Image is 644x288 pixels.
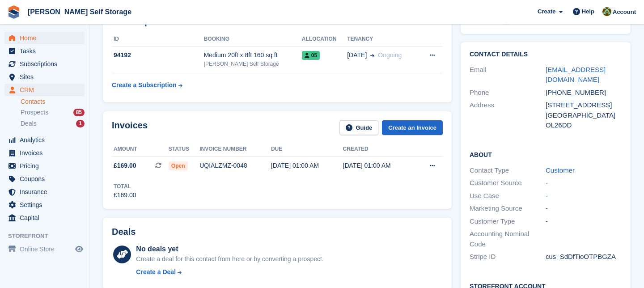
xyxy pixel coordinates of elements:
span: Pricing [20,160,73,172]
h2: Contact Details [470,51,622,58]
span: Help [582,7,594,16]
span: Open [169,161,188,170]
span: Settings [20,199,73,211]
th: Due [271,142,343,157]
div: - [546,203,622,214]
div: No deals yet [136,244,323,254]
div: Total [114,182,136,191]
span: Coupons [20,173,73,185]
th: Allocation [302,32,347,47]
div: Medium 20ft x 8ft 160 sq ft [204,51,302,60]
h2: Deals [112,227,136,237]
a: [PERSON_NAME] Self Storage [24,4,135,19]
a: menu [4,84,85,96]
a: menu [4,71,85,83]
a: menu [4,160,85,172]
span: Prospects [21,108,48,117]
th: ID [112,32,204,47]
a: Create a Deal [136,267,323,277]
th: Amount [112,142,169,157]
span: Sites [20,71,73,83]
a: Deals 1 [21,119,85,128]
img: stora-icon-8386f47178a22dfd0bd8f6a31ec36ba5ce8667c1dd55bd0f319d3a0aa187defe.svg [7,5,21,19]
a: Customer [546,166,575,174]
div: Create a Subscription [112,80,177,90]
div: - [546,191,622,201]
span: Capital [20,212,73,224]
span: Storefront [8,232,89,241]
span: Subscriptions [20,58,73,70]
a: menu [4,134,85,146]
img: Karl [602,7,611,16]
th: Booking [204,32,302,47]
span: Create [538,7,555,16]
th: Status [169,142,199,157]
th: Invoice number [199,142,271,157]
div: Use Case [470,191,546,201]
div: - [546,216,622,227]
div: UQIALZMZ-0048 [199,161,271,170]
a: Contacts [21,97,85,106]
span: Online Store [20,243,73,255]
div: Create a Deal [136,267,176,277]
span: Tasks [20,45,73,57]
div: Customer Type [470,216,546,227]
div: 94192 [112,51,204,60]
span: Insurance [20,186,73,198]
div: Phone [470,88,546,98]
span: Invoices [20,147,73,159]
span: Deals [21,119,37,128]
span: Account [613,8,636,17]
a: Create a Subscription [112,77,182,93]
div: cus_SdDfTioOTPBGZA [546,252,622,262]
div: [DATE] 01:00 AM [343,161,415,170]
div: Stripe ID [470,252,546,262]
div: [STREET_ADDRESS] [546,100,622,110]
a: menu [4,199,85,211]
span: Analytics [20,134,73,146]
span: £169.00 [114,161,136,170]
a: menu [4,212,85,224]
span: CRM [20,84,73,96]
span: 05 [302,51,320,60]
a: Guide [339,120,379,135]
div: OL26DD [546,120,622,131]
div: [PHONE_NUMBER] [546,88,622,98]
th: Created [343,142,415,157]
h2: Invoices [112,120,148,135]
a: menu [4,45,85,57]
span: Ongoing [378,51,402,59]
div: [PERSON_NAME] Self Storage [204,60,302,68]
div: 85 [73,109,85,116]
div: - [546,178,622,188]
a: menu [4,186,85,198]
th: Tenancy [347,32,418,47]
div: 1 [76,120,85,127]
div: Customer Source [470,178,546,188]
a: [EMAIL_ADDRESS][DOMAIN_NAME] [546,66,606,84]
a: menu [4,58,85,70]
h2: About [470,150,622,159]
span: Home [20,32,73,44]
a: menu [4,243,85,255]
a: menu [4,173,85,185]
div: [GEOGRAPHIC_DATA] [546,110,622,121]
a: menu [4,32,85,44]
div: Accounting Nominal Code [470,229,546,249]
div: £169.00 [114,191,136,200]
div: Marketing Source [470,203,546,214]
div: Address [470,100,546,131]
a: Preview store [74,244,85,254]
a: Prospects 85 [21,108,85,117]
div: Email [470,65,546,85]
a: Create an Invoice [382,120,443,135]
div: Contact Type [470,165,546,176]
div: Create a deal for this contact from here or by converting a prospect. [136,254,323,264]
div: [DATE] 01:00 AM [271,161,343,170]
a: menu [4,147,85,159]
span: [DATE] [347,51,367,60]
